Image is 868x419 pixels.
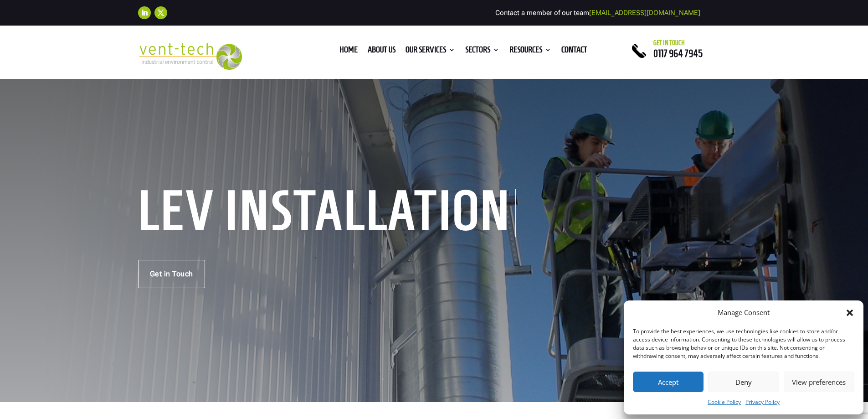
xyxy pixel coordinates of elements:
[745,397,780,408] a: Privacy Policy
[368,47,395,57] a: About us
[845,308,854,317] div: Close dialog
[406,47,455,57] a: Our Services
[509,47,551,57] a: Resources
[633,372,704,392] button: Accept
[653,48,703,59] a: 0117 964 7945
[633,327,853,360] div: To provide the best experiences, we use technologies like cookies to store and/or access device i...
[465,47,499,57] a: Sectors
[708,372,779,392] button: Deny
[138,260,205,288] a: Get in Touch
[561,47,587,57] a: Contact
[138,6,151,19] a: Follow on LinkedIn
[138,189,516,237] h1: LEV Installation
[495,9,700,17] span: Contact a member of our team
[154,6,167,19] a: Follow on X
[653,39,685,47] span: Get in touch
[339,47,358,57] a: Home
[708,397,741,408] a: Cookie Policy
[718,307,770,318] div: Manage Consent
[784,372,854,392] button: View preferences
[589,9,700,17] a: [EMAIL_ADDRESS][DOMAIN_NAME]
[138,43,242,70] img: 2023-09-27T08_35_16.549ZVENT-TECH---Clear-background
